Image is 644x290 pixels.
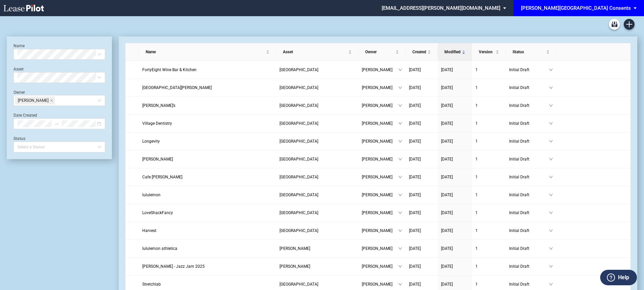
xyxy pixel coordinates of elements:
a: 1 [475,156,502,163]
span: Initial Draft [509,102,549,109]
label: Status [13,136,25,141]
span: [DATE] [441,282,453,287]
span: Initial Draft [509,156,549,163]
span: Freshfields Village [280,103,318,108]
span: down [549,139,553,143]
a: Stretchlab [142,281,273,288]
span: lululemon [142,193,160,197]
span: 1 [475,228,478,233]
a: [GEOGRAPHIC_DATA] [280,209,355,216]
span: [PERSON_NAME] [362,174,398,180]
a: [DATE] [409,66,434,73]
span: down [549,104,553,108]
label: Owner [13,90,25,95]
span: down [549,86,553,90]
label: Asset [13,67,24,71]
label: Date Created [13,113,37,118]
span: Version [479,49,494,55]
span: FortyEight Wine Bar & Kitchen [142,67,197,72]
a: [PERSON_NAME] - Jazz Jam 2025 [142,263,273,270]
span: 1 [475,175,478,179]
a: [DATE] [441,102,469,109]
span: Initial Draft [509,138,549,145]
a: Harvest [142,227,273,234]
a: 1 [475,84,502,91]
a: 1 [475,209,502,216]
span: down [549,175,553,179]
span: [PERSON_NAME] [362,263,398,270]
span: down [398,193,402,197]
span: Freshfields Village [280,210,318,215]
span: Karen Sassaman [15,96,55,105]
span: [PERSON_NAME] [362,138,398,145]
a: Longevity [142,138,273,145]
span: 1 [475,157,478,162]
span: [PERSON_NAME] [362,102,398,109]
span: Name [146,49,265,55]
a: [PERSON_NAME]’s [142,102,273,109]
span: Initial Draft [509,263,549,270]
span: Created [412,49,426,55]
a: [GEOGRAPHIC_DATA] [280,66,355,73]
a: 1 [475,281,502,288]
a: Create new document [624,19,635,30]
th: Name [139,43,276,61]
span: [DATE] [409,193,421,197]
a: [PERSON_NAME] [142,156,273,163]
a: [DATE] [409,245,434,252]
span: down [549,264,553,268]
span: Harvest [142,228,156,233]
a: [DATE] [441,192,469,198]
span: 1 [475,282,478,287]
a: [DATE] [409,84,434,91]
a: Village Dentistry [142,120,273,127]
span: Initial Draft [509,281,549,288]
span: [PERSON_NAME] [362,245,398,252]
a: [DATE] [441,209,469,216]
span: Freshfields Village [280,193,318,197]
span: [DATE] [441,193,453,197]
span: [DATE] [409,103,421,108]
span: 1 [475,139,478,144]
span: down [398,104,402,108]
span: down [549,246,553,251]
a: [DATE] [409,209,434,216]
span: Initial Draft [509,209,549,216]
span: [DATE] [409,121,421,126]
span: LoveShackFancy [142,210,173,215]
span: [DATE] [409,139,421,144]
a: [GEOGRAPHIC_DATA] [280,84,355,91]
a: [DATE] [441,84,469,91]
th: Owner [358,43,406,61]
span: 1 [475,121,478,126]
a: [DATE] [409,281,434,288]
span: Status [513,49,545,55]
th: Version [472,43,506,61]
span: down [398,229,402,233]
span: [DATE] [441,67,453,72]
span: Cafe Eugenia [142,175,182,179]
span: [DATE] [409,282,421,287]
span: [DATE] [409,157,421,162]
a: [DATE] [409,138,434,145]
a: lululemon athletica [142,245,273,252]
span: Longevity [142,139,160,144]
a: [GEOGRAPHIC_DATA] [280,192,355,198]
span: [PERSON_NAME] [18,97,49,104]
span: down [549,68,553,72]
span: [DATE] [409,228,421,233]
a: [GEOGRAPHIC_DATA] [280,138,355,145]
a: [DATE] [409,156,434,163]
a: 1 [475,138,502,145]
span: [PERSON_NAME] [362,192,398,198]
span: Initial Draft [509,192,549,198]
span: Freshfields Village [280,157,318,162]
a: [DATE] [409,227,434,234]
span: [DATE] [441,228,453,233]
span: [DATE] [441,121,453,126]
a: LoveShackFancy [142,209,273,216]
label: Help [618,273,629,282]
a: 1 [475,263,502,270]
button: Help [600,270,637,285]
a: Archive [609,19,620,30]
